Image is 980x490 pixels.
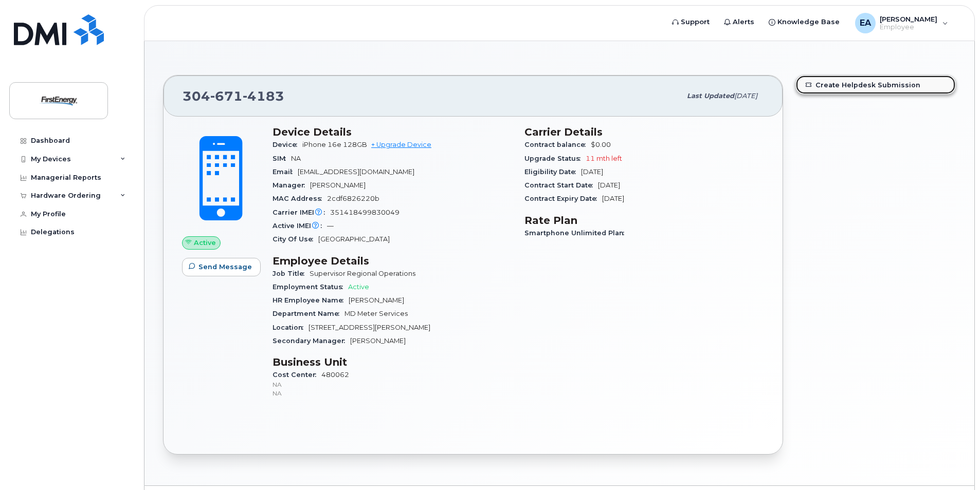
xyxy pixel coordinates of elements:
h3: Carrier Details [524,126,764,138]
span: [DATE] [581,168,603,176]
span: Contract balance [524,141,591,148]
span: 11 mth left [586,155,622,162]
span: MAC Address [273,195,327,202]
span: Device [273,141,302,148]
span: [STREET_ADDRESS][PERSON_NAME] [308,324,430,331]
span: Job Title [273,270,310,277]
span: Contract Expiry Date [524,195,602,202]
span: 671 [210,88,243,104]
span: [GEOGRAPHIC_DATA] [318,235,390,243]
span: [PERSON_NAME] [349,296,404,304]
span: Active IMEI [273,222,327,230]
a: Create Helpdesk Submission [796,76,955,94]
span: Carrier IMEI [273,209,330,216]
span: Employment Status [273,283,348,291]
span: [EMAIL_ADDRESS][DOMAIN_NAME] [298,168,414,176]
span: Cost Center [273,371,321,379]
span: Last updated [687,92,734,100]
span: Eligibility Date [524,168,581,176]
span: Upgrade Status [524,155,586,162]
span: 2cdf6826220b [327,195,379,202]
span: iPhone 16e 128GB [302,141,367,148]
span: [PERSON_NAME] [350,337,406,345]
p: NA [273,389,512,398]
h3: Business Unit [273,356,512,368]
a: + Upgrade Device [371,141,431,148]
span: Location [273,324,308,331]
span: 304 [183,88,284,104]
span: 351418499830049 [330,209,400,216]
span: Smartphone Unlimited Plan [524,229,629,237]
span: 480062 [273,371,512,398]
span: Supervisor Regional Operations [310,270,415,277]
h3: Device Details [273,126,512,138]
iframe: Messenger Launcher [935,445,972,482]
span: SIM [273,155,291,162]
span: MD Meter Services [344,310,408,317]
span: [PERSON_NAME] [310,181,366,189]
span: Secondary Manager [273,337,350,345]
span: [DATE] [602,195,624,202]
span: Manager [273,181,310,189]
span: Contract Start Date [524,181,598,189]
span: $0.00 [591,141,611,148]
span: City Of Use [273,235,318,243]
span: 4183 [243,88,284,104]
span: HR Employee Name [273,296,349,304]
span: [DATE] [598,181,620,189]
span: Send Message [198,262,252,272]
button: Send Message [182,258,261,276]
p: NA [273,380,512,389]
span: Active [194,238,216,248]
span: [DATE] [734,92,757,100]
h3: Employee Details [273,255,512,267]
span: Department Name [273,310,344,317]
span: Active [348,283,369,291]
span: Email [273,168,298,176]
span: — [327,222,334,230]
h3: Rate Plan [524,214,764,227]
span: NA [291,155,301,162]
